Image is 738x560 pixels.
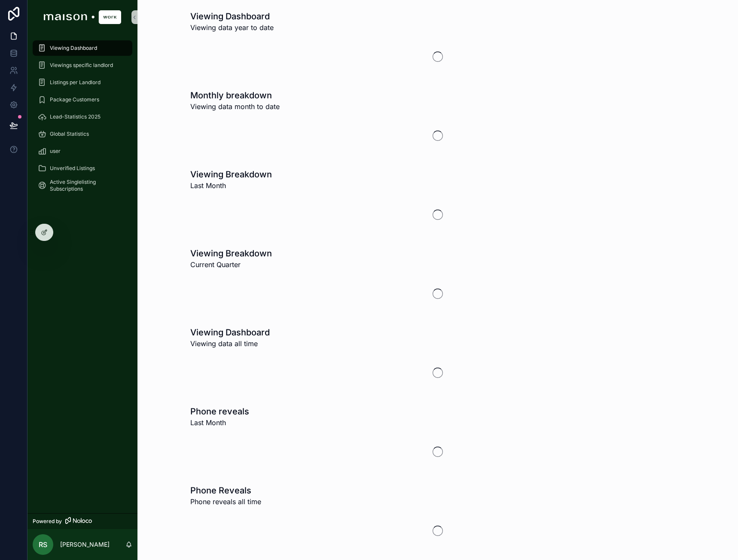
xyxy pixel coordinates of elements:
[190,180,272,191] span: Last Month
[33,75,132,90] a: Listings per Landlord
[190,259,272,270] span: Current Quarter
[190,101,280,112] span: Viewing data month to date
[190,326,270,338] h1: Viewing Dashboard
[27,34,137,204] div: scrollable content
[50,131,89,137] span: Global Statistics
[190,247,272,259] h1: Viewing Breakdown
[33,58,132,73] a: Viewings specific landlord
[33,109,132,125] a: Lead-Statistics 2025
[190,417,249,428] span: Last Month
[33,161,132,176] a: Unverified Listings
[33,126,132,142] a: Global Statistics
[50,165,95,172] span: Unverified Listings
[50,96,99,103] span: Package Customers
[50,179,124,192] span: Active Singlelisting Subscriptions
[33,40,132,56] a: Viewing Dashboard
[190,405,249,417] h1: Phone reveals
[27,513,137,529] a: Powered by
[190,89,280,101] h1: Monthly breakdown
[33,518,62,525] span: Powered by
[44,10,121,24] img: App logo
[190,338,270,349] span: Viewing data all time
[50,113,101,120] span: Lead-Statistics 2025
[50,62,113,69] span: Viewings specific landlord
[190,10,274,22] h1: Viewing Dashboard
[190,484,261,496] h1: Phone Reveals
[60,540,110,549] p: [PERSON_NAME]
[50,148,61,155] span: user
[39,539,47,550] span: RS
[33,178,132,193] a: Active Singlelisting Subscriptions
[190,22,274,33] span: Viewing data year to date
[190,496,261,507] span: Phone reveals all time
[50,79,101,86] span: Listings per Landlord
[33,92,132,107] a: Package Customers
[50,45,97,52] span: Viewing Dashboard
[190,168,272,180] h1: Viewing Breakdown
[33,143,132,159] a: user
